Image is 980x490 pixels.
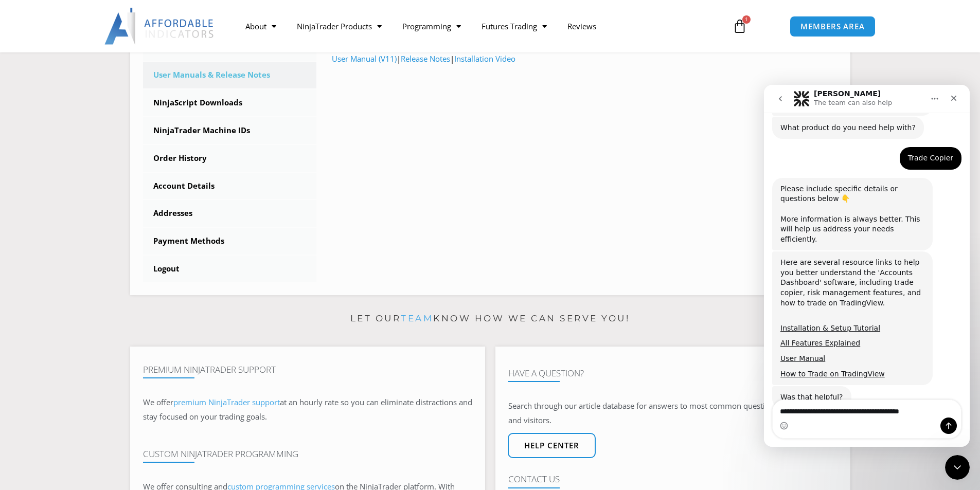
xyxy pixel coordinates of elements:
[454,53,515,64] a: Installation Video
[524,442,579,449] span: Help center
[508,399,838,428] p: Search through our article database for answers to most common questions from customers and visit...
[173,397,280,407] a: premium NinjaTrader support
[143,117,317,144] a: NinjaTrader Machine IDs
[717,11,762,41] a: 1
[287,14,392,38] a: NinjaTrader Products
[945,455,970,480] iframe: Intercom live chat
[130,311,850,327] p: Let our know how we can serve you!
[143,89,317,116] a: NinjaScript Downloads
[790,16,876,37] a: MEMBERS AREA
[143,200,317,227] a: Addresses
[557,14,607,38] a: Reviews
[508,368,838,378] h4: Have A Question?
[332,52,838,66] p: | |
[392,14,471,38] a: Programming
[143,256,317,282] a: Logout
[143,397,173,407] span: We offer
[143,228,317,255] a: Payment Methods
[143,173,317,199] a: Account Details
[332,53,397,64] a: User Manual (V11)
[508,433,596,458] a: Help center
[143,145,317,172] a: Order History
[471,14,557,38] a: Futures Trading
[742,15,751,24] span: 1
[143,62,317,88] a: User Manuals & Release Notes
[800,23,865,30] span: MEMBERS AREA
[235,14,287,38] a: About
[401,313,433,323] a: team
[143,449,472,459] h4: Custom NinjaTrader Programming
[401,53,450,64] a: Release Notes
[508,474,838,484] h4: Contact Us
[104,8,215,45] img: LogoAI | Affordable Indicators – NinjaTrader
[235,14,721,38] nav: Menu
[764,85,970,447] iframe: Intercom live chat
[143,365,472,375] h4: Premium NinjaTrader Support
[143,397,472,422] span: at an hourly rate so you can eliminate distractions and stay focused on your trading goals.
[143,34,317,282] nav: Account pages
